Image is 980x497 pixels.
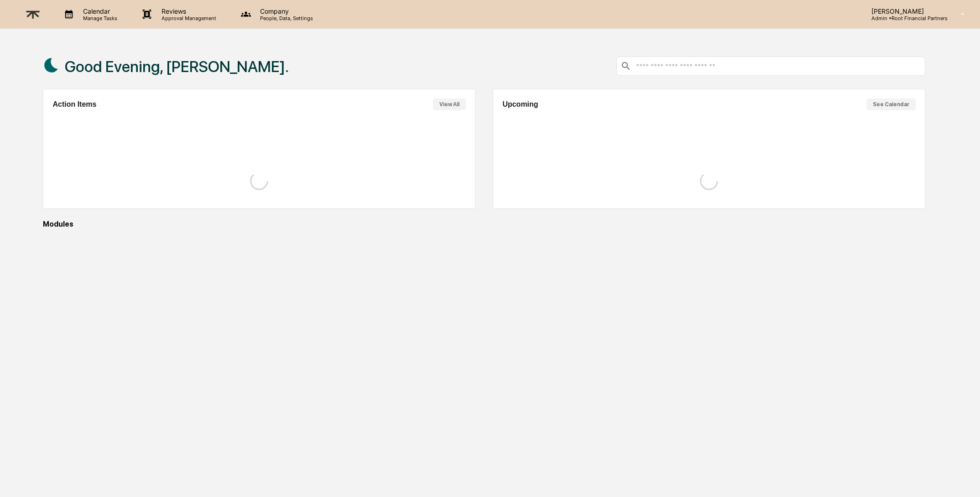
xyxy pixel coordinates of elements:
p: Manage Tasks [76,15,122,21]
p: Approval Management [154,15,221,21]
p: [PERSON_NAME] [864,7,948,15]
p: Reviews [154,7,221,15]
p: People, Data, Settings [253,15,318,21]
p: Company [253,7,318,15]
button: See Calendar [866,98,916,110]
h1: Good Evening, [PERSON_NAME]. [65,57,289,76]
h2: Upcoming [502,100,538,109]
h2: Action Items [52,100,96,109]
p: Admin • Root Financial Partners [864,15,948,21]
div: Modules [43,220,925,228]
img: logo [22,3,44,26]
button: View All [433,98,466,110]
p: Calendar [76,7,122,15]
